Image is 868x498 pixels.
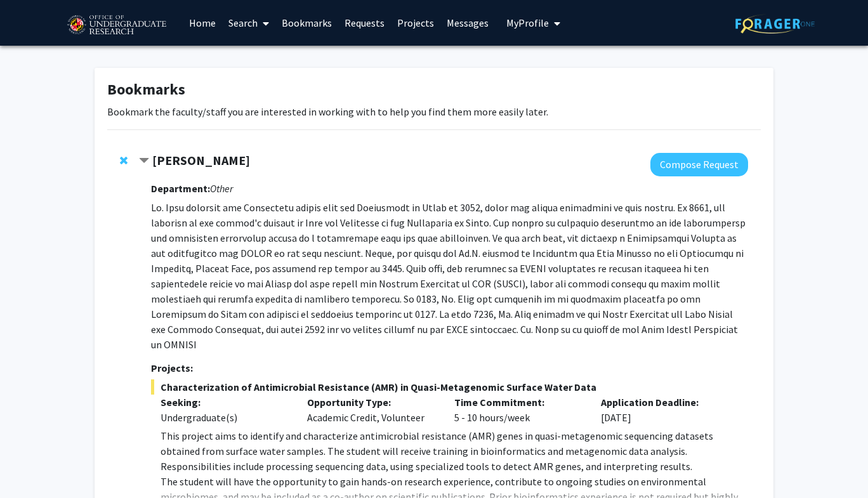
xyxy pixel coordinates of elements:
a: Projects [391,1,440,45]
strong: Department: [151,182,210,195]
p: Seeking: [161,395,289,410]
img: University of Maryland Logo [63,10,170,41]
a: Search [222,1,275,45]
a: Home [183,1,222,45]
div: 5 - 10 hours/week [445,395,592,425]
img: ForagerOne Logo [735,14,815,34]
a: Requests [338,1,391,45]
span: Characterization of Antimicrobial Resistance (AMR) in Quasi-Metagenomic Surface Water Data [151,379,748,395]
p: Opportunity Type: [307,395,435,410]
span: My Profile [506,16,549,29]
p: Lo. Ipsu dolorsit ame Consectetu adipis elit sed Doeiusmodt in Utlab et 3052, dolor mag aliqua en... [151,200,748,352]
div: [DATE] [591,395,739,425]
button: Compose Request to Magaly Toro [650,153,748,176]
p: Application Deadline: [601,395,729,410]
p: Time Commitment: [454,395,582,410]
i: Other [210,182,233,195]
span: Remove Magaly Toro from bookmarks [120,155,128,166]
strong: [PERSON_NAME] [152,152,250,168]
a: Messages [440,1,495,45]
h1: Bookmarks [107,81,761,99]
div: Undergraduate(s) [161,410,289,425]
span: Contract Magaly Toro Bookmark [139,156,149,166]
div: Academic Credit, Volunteer [298,395,445,425]
p: This project aims to identify and characterize antimicrobial resistance (AMR) genes in quasi-meta... [161,428,748,474]
p: Bookmark the faculty/staff you are interested in working with to help you find them more easily l... [107,104,761,119]
iframe: Chat [10,441,54,488]
a: Bookmarks [275,1,338,45]
strong: Projects: [151,362,193,374]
